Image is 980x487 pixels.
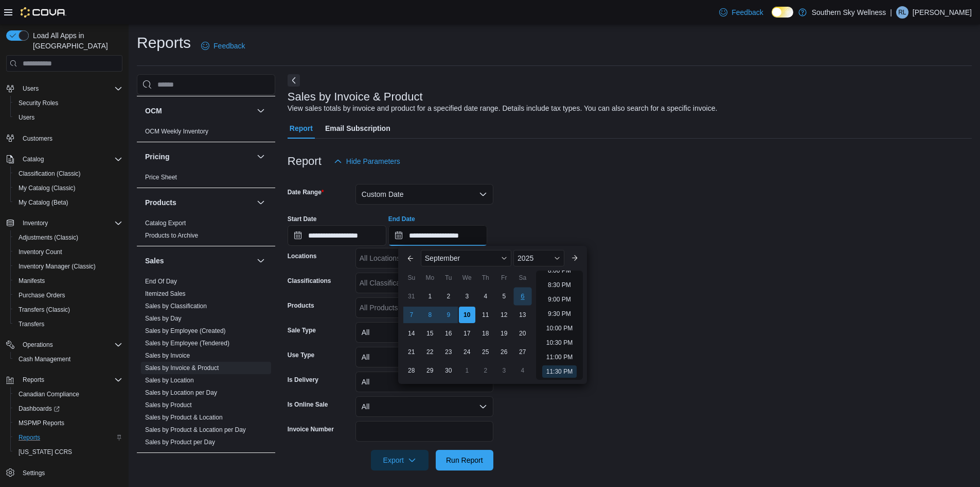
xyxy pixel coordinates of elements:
[436,450,493,471] button: Run Report
[19,82,43,95] button: Users
[288,376,318,384] label: Is Delivery
[421,250,511,266] div: Button. Open the month selector. September is currently selected.
[19,248,62,256] span: Inventory Count
[14,388,83,400] a: Canadian Compliance
[2,373,127,387] button: Reports
[402,287,532,380] div: September, 2025
[19,419,64,427] span: MSPMP Reports
[422,288,438,305] div: day-1
[2,338,127,352] button: Operations
[913,6,972,19] p: [PERSON_NAME]
[19,320,44,328] span: Transfers
[145,413,223,422] span: Sales by Product & Location
[496,362,512,379] div: day-3
[14,260,100,273] a: Inventory Manager (Classic)
[542,322,577,334] li: 10:00 PM
[145,376,194,384] span: Sales by Location
[10,430,127,445] button: Reports
[19,153,48,165] button: Catalog
[14,353,75,365] a: Cash Management
[377,450,422,471] span: Export
[288,326,316,334] label: Sale Type
[21,7,66,18] img: Cova
[19,262,96,271] span: Inventory Manager (Classic)
[10,401,127,416] a: Dashboards
[19,99,58,107] span: Security Roles
[14,318,48,330] a: Transfers
[440,344,457,360] div: day-23
[255,105,267,117] button: OCM
[2,81,127,96] button: Users
[544,308,575,320] li: 9:30 PM
[288,91,423,103] h3: Sales by Invoice & Product
[14,167,85,180] a: Classification (Classic)
[14,353,122,365] span: Cash Management
[514,344,531,360] div: day-27
[14,182,80,194] a: My Catalog (Classic)
[496,344,512,360] div: day-26
[19,153,122,165] span: Catalog
[513,250,564,266] div: Button. Open the year selector. 2025 is currently selected.
[14,417,122,429] span: MSPMP Reports
[477,270,494,286] div: Th
[440,325,457,342] div: day-16
[14,446,76,458] a: [US_STATE] CCRS
[459,344,475,360] div: day-24
[290,118,313,139] span: Report
[10,96,127,110] button: Security Roles
[145,152,169,162] h3: Pricing
[330,151,404,172] button: Hide Parameters
[145,314,182,323] span: Sales by Day
[10,181,127,195] button: My Catalog (Classic)
[496,288,512,305] div: day-5
[19,339,57,351] button: Operations
[288,74,300,87] button: Next
[459,270,475,286] div: We
[145,290,186,298] span: Itemized Sales
[19,306,70,314] span: Transfers (Classic)
[10,230,127,245] button: Adjustments (Classic)
[446,455,483,465] span: Run Report
[10,352,127,366] button: Cash Management
[145,340,229,347] a: Sales by Employee (Tendered)
[145,290,186,297] a: Itemized Sales
[288,215,317,223] label: Start Date
[514,270,531,286] div: Sa
[14,246,66,258] a: Inventory Count
[459,288,475,305] div: day-3
[23,155,44,163] span: Catalog
[425,254,460,262] span: September
[388,215,415,223] label: End Date
[403,344,420,360] div: day-21
[10,303,127,317] button: Transfers (Classic)
[772,18,772,18] span: Dark Mode
[14,260,122,273] span: Inventory Manager (Classic)
[10,166,127,181] button: Classification (Classic)
[23,469,45,477] span: Settings
[14,111,39,124] a: Users
[544,264,575,277] li: 8:00 PM
[145,315,182,322] a: Sales by Day
[19,355,70,363] span: Cash Management
[542,365,577,378] li: 11:30 PM
[288,252,317,260] label: Locations
[14,289,122,301] span: Purchase Orders
[145,302,207,310] span: Sales by Classification
[542,351,577,363] li: 11:00 PM
[10,445,127,459] button: [US_STATE] CCRS
[23,135,52,143] span: Customers
[14,111,122,124] span: Users
[10,195,127,210] button: My Catalog (Beta)
[10,317,127,331] button: Transfers
[514,307,531,323] div: day-13
[145,106,162,116] h3: OCM
[19,132,57,145] a: Customers
[403,288,420,305] div: day-31
[145,303,207,310] a: Sales by Classification
[145,426,246,434] span: Sales by Product & Location per Day
[137,32,191,53] h1: Reports
[23,376,44,384] span: Reports
[890,6,892,19] p: |
[536,271,583,380] ul: Time
[255,255,267,267] button: Sales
